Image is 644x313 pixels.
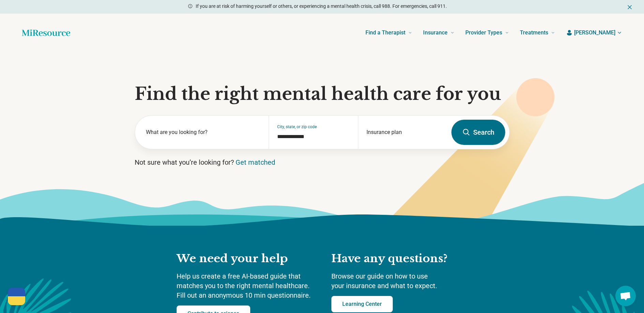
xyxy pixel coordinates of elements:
[423,28,448,38] span: Insurance
[520,19,555,46] a: Treatments
[615,286,636,306] a: Open chat
[177,271,318,300] p: Help us create a free AI-based guide that matches you to the right mental healthcare. Fill out an...
[465,28,502,38] span: Provider Types
[423,19,454,46] a: Insurance
[365,28,405,38] span: Find a Therapist
[451,120,505,145] button: Search
[135,84,510,104] h1: Find the right mental health care for you
[520,28,548,38] span: Treatments
[331,296,393,312] a: Learning Center
[177,252,318,266] h2: We need your help
[465,19,509,46] a: Provider Types
[331,271,468,290] p: Browse our guide on how to use your insurance and what to expect.
[196,3,447,10] p: If you are at risk of harming yourself or others, or experiencing a mental health crisis, call 98...
[626,3,633,11] button: Dismiss
[236,158,275,166] a: Get matched
[135,158,510,167] p: Not sure what you’re looking for?
[331,252,468,266] h2: Have any questions?
[574,29,615,37] span: [PERSON_NAME]
[566,29,622,37] button: [PERSON_NAME]
[146,128,261,136] label: What are you looking for?
[22,26,70,40] a: Home page
[365,19,412,46] a: Find a Therapist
